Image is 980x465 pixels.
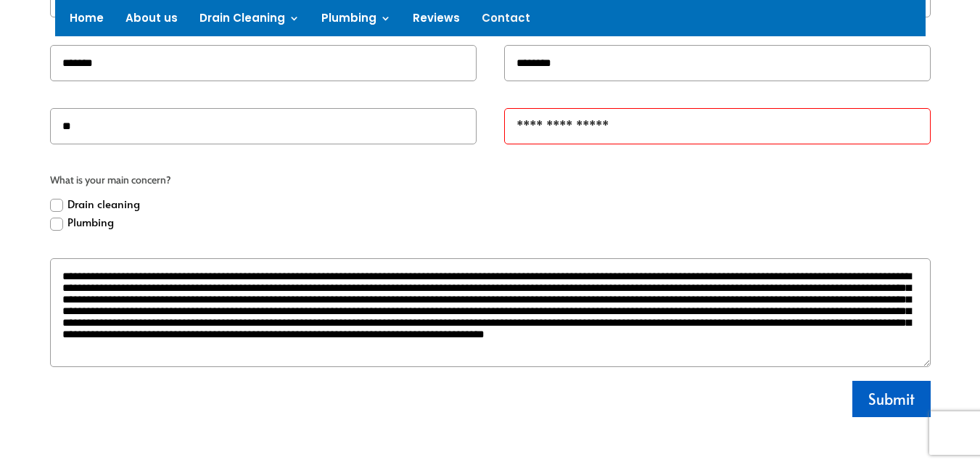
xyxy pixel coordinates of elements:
[413,13,460,29] a: Reviews
[50,213,114,231] label: Plumbing
[321,13,391,29] a: Plumbing
[125,13,178,29] a: About us
[852,381,931,417] button: Submit
[199,13,300,29] a: Drain Cleaning
[50,194,140,213] label: Drain cleaning
[70,13,104,29] a: Home
[482,13,530,29] a: Contact
[50,172,931,189] span: What is your main concern?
